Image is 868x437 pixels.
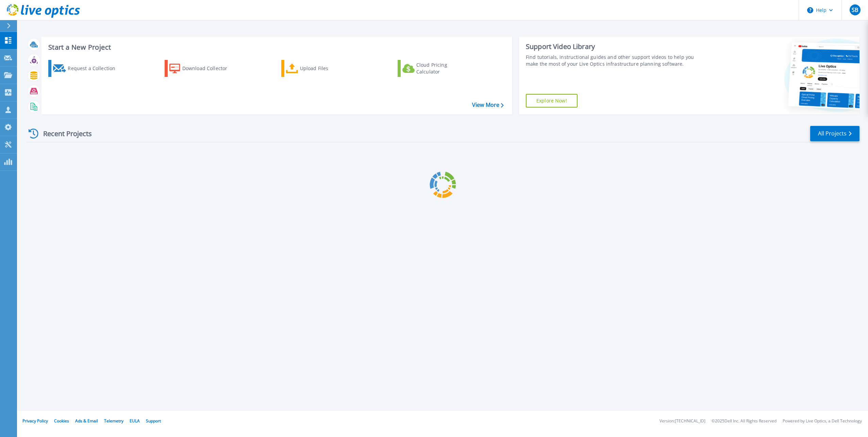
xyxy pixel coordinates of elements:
h3: Start a New Project [48,44,503,51]
a: Download Collector [165,60,240,77]
div: Support Video Library [526,42,702,51]
li: Version: [TECHNICAL_ID] [660,419,705,423]
a: Telemetry [104,418,123,424]
li: Powered by Live Optics, a Dell Technology [783,419,862,423]
a: Ads & Email [75,418,98,424]
div: Upload Files [300,62,354,75]
a: Explore Now! [526,94,578,108]
div: Find tutorials, instructional guides and other support videos to help you make the most of your L... [526,54,702,67]
a: Request a Collection [48,60,124,77]
div: Request a Collection [68,62,122,75]
a: Upload Files [281,60,357,77]
div: Cloud Pricing Calculator [416,62,471,75]
a: Support [146,418,161,424]
a: All Projects [810,126,859,141]
a: Privacy Policy [22,418,48,424]
div: Download Collector [182,62,237,75]
a: EULA [130,418,140,424]
a: Cookies [54,418,69,424]
span: SB [852,7,858,13]
li: © 2025 Dell Inc. All Rights Reserved [712,419,777,423]
a: View More [472,102,504,108]
a: Cloud Pricing Calculator [398,60,473,77]
div: Recent Projects [26,125,101,142]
